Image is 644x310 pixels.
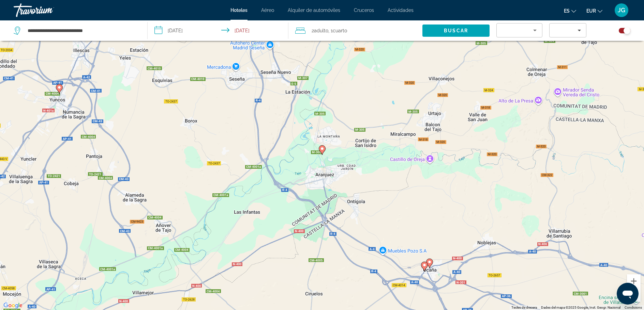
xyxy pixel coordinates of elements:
[14,1,82,19] a: Travorium
[148,20,288,41] button: Select check in and out date
[354,7,374,13] a: Cruceros
[613,3,630,17] button: User Menu
[422,25,490,37] button: Search
[288,20,422,41] button: Travelers: 2 adults, 0 children
[312,26,328,35] span: 2
[2,301,24,310] img: Google
[564,6,576,16] button: Change language
[444,28,468,33] span: Buscar
[549,23,586,37] button: Filters
[388,7,414,13] a: Actividades
[2,301,24,310] a: Obre aquesta àrea a Google Maps (obre una finestra nova)
[230,7,248,13] a: Hoteles
[564,8,570,14] span: es
[586,8,596,14] span: EUR
[328,26,347,35] span: , 1
[502,26,537,34] mat-select: Sort by
[586,6,602,16] button: Change currency
[614,28,630,34] button: Toggle map
[27,26,137,36] input: Search hotel destination
[617,283,639,305] iframe: Botó per iniciar la finestra de missatges
[314,28,328,33] span: Adulto
[618,7,625,14] span: JG
[511,305,537,310] button: Tecles de drecera
[333,28,347,33] span: Cuarto
[288,7,340,13] a: Alquiler de automóviles
[541,306,620,309] span: Dades del mapa ©2025 Google, Inst. Geogr. Nacional
[261,7,274,13] a: Aéreo
[627,274,641,288] button: Amplia
[625,306,642,309] a: Condicions (s'obre en una pestanya nova)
